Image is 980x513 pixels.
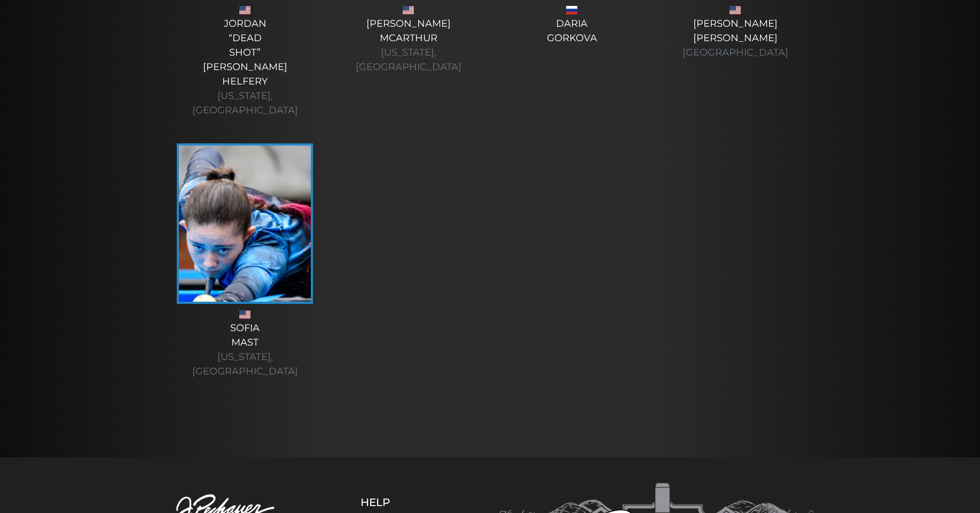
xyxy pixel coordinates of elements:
[338,17,480,74] div: [PERSON_NAME] McArthur
[174,89,316,118] div: [US_STATE], [GEOGRAPHIC_DATA]
[664,45,806,60] div: [GEOGRAPHIC_DATA]
[501,17,643,45] div: Daria Gorkova
[174,321,316,379] div: Sofia Mast
[174,350,316,379] div: [US_STATE], [GEOGRAPHIC_DATA]
[174,143,316,379] a: SofiaMast [US_STATE], [GEOGRAPHIC_DATA]
[179,146,311,302] img: ED1_1472-Enhanced-NR-225x320.jpg
[360,496,443,509] h5: Help
[664,17,806,60] div: [PERSON_NAME] [PERSON_NAME]
[338,45,480,74] div: [US_STATE], [GEOGRAPHIC_DATA]
[174,17,316,118] div: Jordan “Dead Shot” [PERSON_NAME] Helfery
